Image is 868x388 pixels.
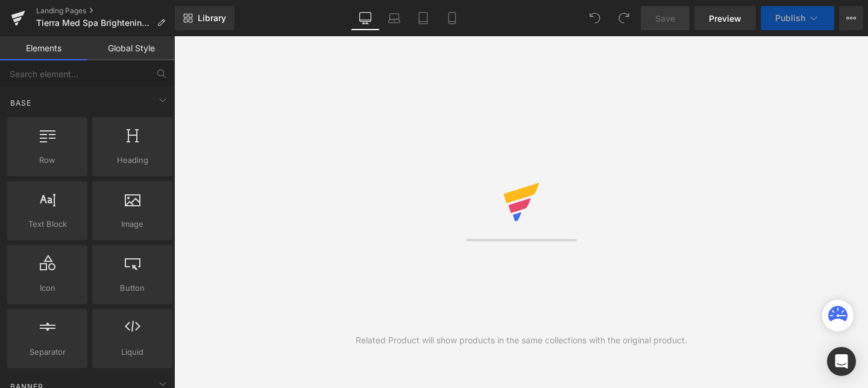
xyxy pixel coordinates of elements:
[36,18,152,28] span: Tierra Med Spa Brightening &amp; [MEDICAL_DATA] $69.95
[709,12,741,25] span: Preview
[11,282,84,294] span: Icon
[761,6,834,30] button: Publish
[356,334,687,347] div: Related Product will show products in the same collections with the original product.
[438,6,467,30] a: Mobile
[839,6,863,30] button: More
[96,282,169,294] span: Button
[175,6,234,30] a: New Library
[380,6,409,30] a: Laptop
[96,154,169,167] span: Heading
[409,6,438,30] a: Tablet
[775,13,805,23] span: Publish
[583,6,607,30] button: Undo
[11,154,84,167] span: Row
[827,347,856,376] div: Open Intercom Messenger
[655,12,675,25] span: Save
[96,346,169,358] span: Liquid
[11,346,84,358] span: Separator
[96,218,169,231] span: Image
[9,97,33,109] span: Base
[612,6,636,30] button: Redo
[694,6,756,30] a: Preview
[351,6,380,30] a: Desktop
[36,6,175,16] a: Landing Pages
[11,218,84,231] span: Text Block
[198,13,226,24] span: Library
[87,36,175,60] a: Global Style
